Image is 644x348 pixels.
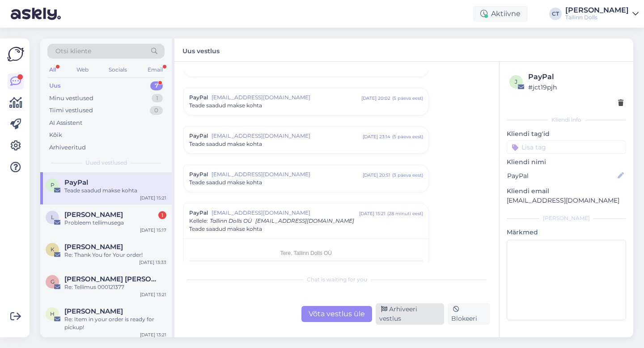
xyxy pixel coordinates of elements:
[64,211,123,219] span: Liis Raudsep
[507,196,626,205] p: [EMAIL_ADDRESS][DOMAIN_NAME]
[392,95,423,102] div: ( 5 päeva eest )
[280,250,332,256] span: Tere, Tallinn Dolls OÜ
[189,209,208,217] span: PayPal
[182,44,220,56] label: Uus vestlus
[473,6,528,22] div: Aktiivne
[64,307,123,315] span: Hanali Köörna
[507,228,626,237] p: Märkmed
[49,119,82,127] div: AI Assistent
[189,170,208,178] span: PayPal
[47,64,58,76] div: All
[376,303,444,325] div: Arhiveeri vestlus
[140,291,166,298] div: [DATE] 13:21
[189,140,262,148] span: Teade saadud makse kohta
[528,72,623,82] div: PayPal
[255,217,354,224] span: [EMAIL_ADDRESS][DOMAIN_NAME]
[528,82,623,92] div: # jct19pjh
[140,331,166,338] div: [DATE] 13:21
[49,81,61,90] div: Uus
[212,93,361,102] span: [EMAIL_ADDRESS][DOMAIN_NAME]
[189,102,262,110] span: Teade saadud makse kohta
[183,276,490,284] div: Chat is waiting for you
[363,133,390,140] div: [DATE] 23:14
[64,187,166,195] div: Teade saadud makse kohta
[64,283,166,291] div: Re: Tellimus 000121377
[49,106,93,115] div: Tiimi vestlused
[49,94,93,103] div: Minu vestlused
[64,315,166,331] div: Re: Item in your order is ready for pickup!
[507,171,616,181] input: Lisa nimi
[387,210,423,217] div: ( 28 minuti eest )
[392,172,423,178] div: ( 3 päeva eest )
[51,246,55,253] span: K
[189,225,262,233] span: Teade saadud makse kohta
[565,7,629,14] div: [PERSON_NAME]
[507,140,626,154] input: Lisa tag
[507,129,626,139] p: Kliendi tag'id
[210,217,252,224] span: Tallinn Dolls OÜ
[49,131,62,140] div: Kõik
[64,275,157,283] span: Gerli Grünberg
[152,94,163,103] div: 1
[150,81,163,90] div: 7
[549,8,562,20] div: CT
[107,64,129,76] div: Socials
[301,306,372,322] div: Võta vestlus üle
[212,170,363,178] span: [EMAIL_ADDRESS][DOMAIN_NAME]
[359,210,386,217] div: [DATE] 15:21
[64,243,123,251] span: Kristina Alling
[189,178,262,187] span: Teade saadud makse kohta
[140,227,166,233] div: [DATE] 15:17
[139,259,166,266] div: [DATE] 13:33
[55,47,91,56] span: Otsi kliente
[51,278,55,285] span: G
[50,310,55,317] span: H
[85,159,127,167] span: Uued vestlused
[189,217,208,224] span: Kellele :
[448,303,490,325] div: Blokeeri
[212,209,359,217] span: [EMAIL_ADDRESS][DOMAIN_NAME]
[189,132,208,140] span: PayPal
[507,187,626,196] p: Kliendi email
[565,14,629,21] div: Tallinn Dolls
[7,46,24,63] img: Askly Logo
[158,211,166,219] div: 1
[212,132,363,140] span: [EMAIL_ADDRESS][DOMAIN_NAME]
[361,95,390,102] div: [DATE] 20:02
[64,251,166,259] div: Re: Thank You for Your order!
[51,214,54,221] span: L
[507,116,626,124] div: Kliendi info
[515,78,517,85] span: j
[392,133,423,140] div: ( 5 päeva eest )
[49,143,86,152] div: Arhiveeritud
[51,182,55,188] span: P
[507,214,626,222] div: [PERSON_NAME]
[146,64,165,76] div: Email
[64,219,166,227] div: Probleem tellimusega
[150,106,163,115] div: 0
[64,178,88,187] span: PayPal
[75,64,90,76] div: Web
[189,93,208,102] span: PayPal
[565,7,639,21] a: [PERSON_NAME]Tallinn Dolls
[507,157,626,167] p: Kliendi nimi
[363,172,390,178] div: [DATE] 20:51
[140,195,166,201] div: [DATE] 15:21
